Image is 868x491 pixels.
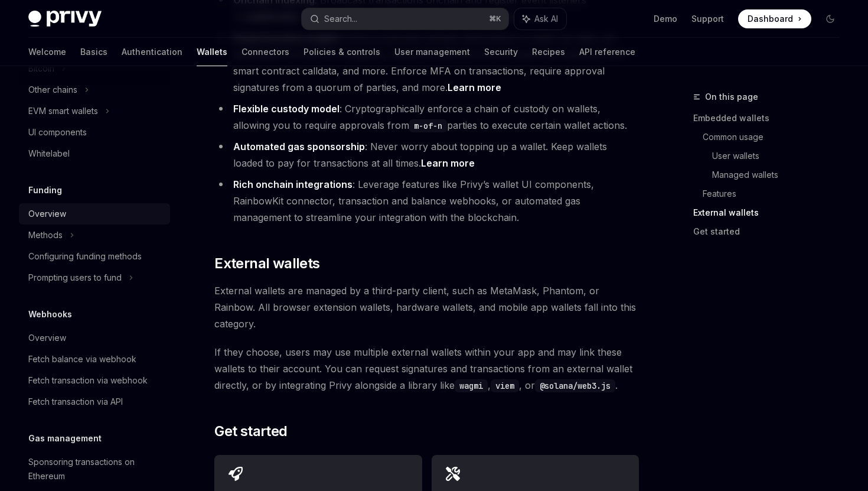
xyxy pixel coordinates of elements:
[654,13,677,25] a: Demo
[28,455,163,483] div: Sponsoring transactions on Ethereum
[214,100,639,134] li: : Cryptographically enforce a chain of custody on wallets, allowing you to require approvals from...
[242,38,289,66] a: Connectors
[579,38,635,66] a: API reference
[80,38,107,66] a: Basics
[535,379,615,392] code: @solana/web3.js
[532,38,565,66] a: Recipes
[214,176,639,226] li: : Leverage features like Privy’s wallet UI components, RainbowKit connector, transaction and bala...
[19,203,170,225] a: Overview
[28,83,77,97] div: Other chains
[19,143,170,164] a: Whitelabel
[233,103,340,115] strong: Flexible custody model
[28,352,136,366] div: Fetch balance via webhook
[693,222,849,241] a: Get started
[693,203,849,222] a: External wallets
[302,8,508,30] button: Search...⌘K
[28,431,102,446] h5: Gas management
[197,38,227,66] a: Wallets
[214,422,287,441] span: Get started
[28,395,123,409] div: Fetch transaction via API
[28,11,102,27] img: dark logo
[748,13,793,25] span: Dashboard
[214,138,639,171] li: : Never worry about topping up a wallet. Keep wallets loaded to pay for transactions at all times.
[534,13,558,25] span: Ask AI
[19,370,170,391] a: Fetch transaction via webhook
[19,122,170,143] a: UI components
[489,14,501,24] span: ⌘ K
[514,8,566,30] button: Ask AI
[28,307,72,321] h5: Webhooks
[233,141,365,152] strong: Automated gas sponsorship
[484,38,518,66] a: Security
[28,38,66,66] a: Welcome
[214,344,639,394] span: If they choose, users may use multiple external wallets within your app and may link these wallet...
[738,9,811,28] a: Dashboard
[214,282,639,332] span: External wallets are managed by a third-party client, such as MetaMask, Phantom, or Rainbow. All ...
[691,13,724,25] a: Support
[19,349,170,370] a: Fetch balance via webhook
[421,157,475,170] a: Learn more
[28,228,63,242] div: Methods
[233,178,353,190] strong: Rich onchain integrations
[28,104,98,118] div: EVM smart wallets
[693,109,849,128] a: Embedded wallets
[324,12,357,26] div: Search...
[28,249,142,264] div: Configuring funding methods
[703,184,849,203] a: Features
[19,391,170,412] a: Fetch transaction via API
[821,9,840,28] button: Toggle dark mode
[19,327,170,349] a: Overview
[19,246,170,267] a: Configuring funding methods
[394,38,470,66] a: User management
[28,373,148,388] div: Fetch transaction via webhook
[304,38,380,66] a: Policies & controls
[28,271,122,285] div: Prompting users to fund
[703,128,849,147] a: Common usage
[448,82,501,94] a: Learn more
[712,147,849,165] a: User wallets
[28,147,70,161] div: Whitelabel
[705,90,758,104] span: On this page
[214,254,319,273] span: External wallets
[409,119,447,132] code: m-of-n
[28,207,66,221] div: Overview
[19,451,170,487] a: Sponsoring transactions on Ethereum
[455,379,488,392] code: wagmi
[28,183,62,197] h5: Funding
[28,125,87,139] div: UI components
[491,379,519,392] code: viem
[122,38,182,66] a: Authentication
[712,165,849,184] a: Managed wallets
[28,331,66,345] div: Overview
